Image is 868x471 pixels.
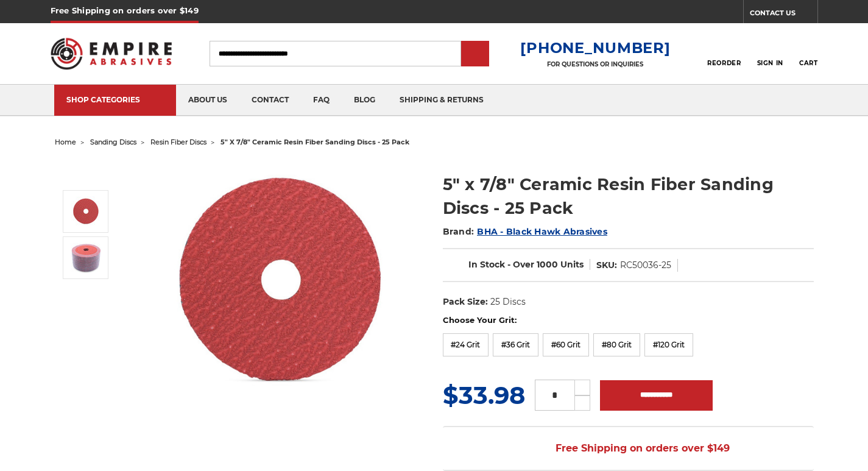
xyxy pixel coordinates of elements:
[443,172,814,220] h1: 5" x 7/8" Ceramic Resin Fiber Sanding Discs - 25 Pack
[443,380,525,410] span: $33.98
[66,95,164,104] div: SHOP CATEGORIES
[443,314,814,327] label: Choose Your Grit:
[463,42,487,66] input: Submit
[443,226,475,237] span: Brand:
[799,40,817,67] a: Cart
[526,436,730,461] span: Free Shipping on orders over $149
[596,259,617,272] dt: SKU:
[55,138,76,146] a: home
[620,259,671,272] dd: RC50036-25
[90,138,136,146] a: sanding discs
[799,59,817,67] span: Cart
[239,85,301,116] a: contact
[342,85,387,116] a: blog
[159,160,403,403] img: 5" x 7/8" Ceramic Resin Fibre Disc
[757,59,783,67] span: Sign In
[520,60,670,68] p: FOR QUESTIONS OR INQUIRIES
[560,259,584,270] span: Units
[176,85,239,116] a: about us
[520,39,670,57] a: [PHONE_NUMBER]
[71,243,101,273] img: 5 inch ceramic resin fiber discs
[537,259,558,270] span: 1000
[477,226,607,237] a: BHA - Black Hawk Abrasives
[71,196,101,227] img: 5" x 7/8" Ceramic Resin Fibre Disc
[301,85,342,116] a: faq
[221,138,409,146] span: 5" x 7/8" ceramic resin fiber sanding discs - 25 pack
[490,296,526,308] dd: 25 Discs
[51,30,172,77] img: Empire Abrasives
[507,259,534,270] span: - Over
[150,138,206,146] a: resin fiber discs
[443,296,488,308] dt: Pack Size:
[707,40,741,66] a: Reorder
[707,59,741,67] span: Reorder
[468,259,505,270] span: In Stock
[750,6,817,23] a: CONTACT US
[387,85,496,116] a: shipping & returns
